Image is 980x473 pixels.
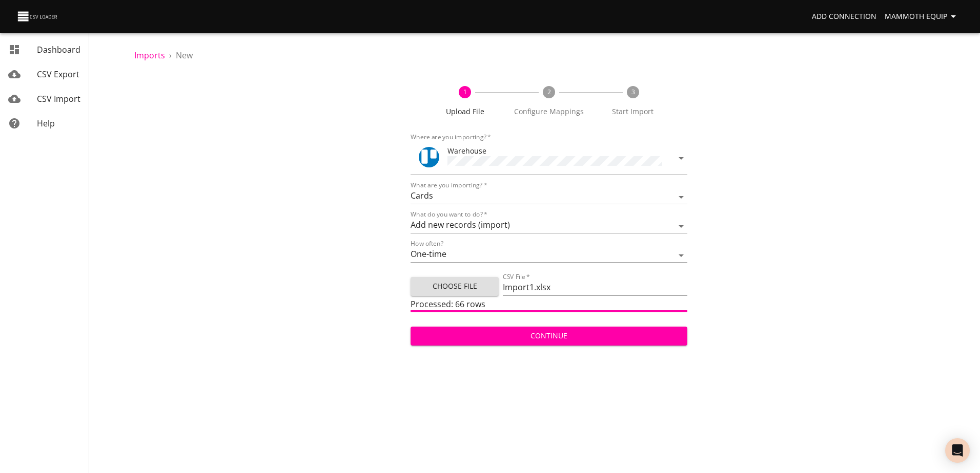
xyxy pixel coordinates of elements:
[885,10,959,23] span: Mammoth Equip
[37,44,80,55] span: Dashboard
[427,106,503,117] span: Upload File
[411,298,485,310] span: Processed: 66 rows
[547,88,551,96] text: 2
[808,7,881,26] a: Add Connection
[411,211,487,218] label: What do you want to do?
[37,69,79,80] span: CSV Export
[37,93,80,104] span: CSV Import
[945,438,970,463] div: Open Intercom Messenger
[881,7,964,26] button: Mammoth Equip
[411,141,687,175] div: ToolWarehouse
[503,274,530,280] label: CSV File
[595,106,671,117] span: Start Import
[411,182,487,188] label: What are you importing?
[411,327,687,346] button: Continue
[134,50,165,61] a: Imports
[511,106,587,117] span: Configure Mappings
[419,330,679,342] span: Continue
[419,147,439,167] img: Trello
[411,277,499,296] button: Choose File
[447,146,486,156] span: Warehouse
[411,134,491,140] label: Where are you importing?
[419,147,439,167] div: Tool
[463,88,467,96] text: 1
[631,88,635,96] text: 3
[37,118,55,129] span: Help
[411,241,443,247] label: How often?
[812,10,876,23] span: Add Connection
[176,50,193,61] span: New
[16,9,59,24] img: CSV Loader
[169,49,172,61] li: ›
[419,280,491,293] span: Choose File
